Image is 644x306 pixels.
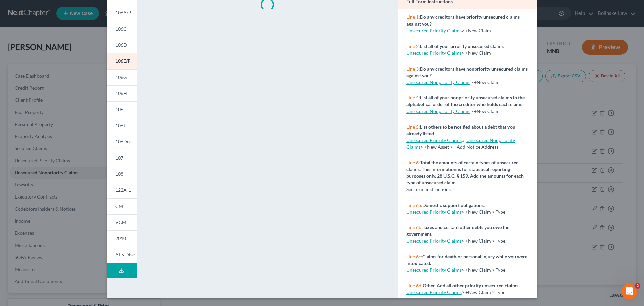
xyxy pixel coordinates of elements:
a: Unsecured Nonpriority Claims [406,108,470,114]
a: Unsecured Priority Claims [406,238,462,244]
a: Unsecured Nonpriority Claims [406,137,515,150]
a: 106A/B [107,5,137,21]
span: 106D [115,42,127,48]
a: 107 [107,150,137,166]
span: VCM [115,219,126,225]
a: Atty Disc [107,247,137,263]
strong: Claims for death or personal injury while you were intoxicated. [406,254,527,266]
span: > +New Claim > Type [462,267,505,273]
strong: Do any creditors have nonpriority unsecured claims against you? [406,66,528,78]
span: > +New Asset > +Add Notice Address [406,137,515,150]
strong: List all of your priority unsecured claims [420,43,504,49]
a: 106C [107,21,137,37]
span: Atty Disc [115,252,135,257]
span: Line 5: [406,124,420,130]
a: CM [107,198,137,214]
a: 106G [107,69,137,85]
strong: Other. Add all other priority unsecured claims. [423,282,519,288]
a: 106D [107,37,137,53]
span: CM [115,203,123,209]
span: Line 6c: [406,254,422,259]
span: 106E/F [115,58,130,64]
a: 108 [107,166,137,182]
span: 106A/B [115,10,131,15]
span: 2010 [115,235,126,241]
strong: List all of your nonpriority unsecured claims in the alphabetical order of the creditor who holds... [406,95,525,107]
span: > +New Claim [470,108,500,114]
span: > +New Claim [462,28,491,33]
span: Line 3: [406,66,420,72]
span: 106G [115,74,127,80]
span: 2 [635,283,640,289]
span: See form instructions [406,186,451,192]
span: > +New Claim > Type [462,289,505,295]
span: 106Dec [115,139,132,144]
span: Line 6d: [406,282,423,288]
span: or [406,137,466,143]
a: Unsecured Priority Claims [406,289,462,295]
span: 106H [115,90,127,96]
span: 106I [115,106,125,112]
a: 106H [107,85,137,101]
a: VCM [107,214,137,230]
span: > +New Claim > Type [462,209,505,215]
span: > +New Claim [470,79,500,85]
a: 106Dec [107,134,137,150]
a: 106J [107,118,137,134]
span: Line 6: [406,160,420,165]
a: 106I [107,101,137,118]
strong: List others to be notified about a debt that you already listed. [406,124,515,136]
strong: Total the amounts of certain types of unsecured claims. This information is for statistical repor... [406,160,524,185]
a: 2010 [107,230,137,247]
span: Line 6a: [406,202,422,208]
span: 108 [115,171,123,177]
a: 106E/F [107,53,137,69]
a: Unsecured Priority Claims [406,137,462,143]
span: 107 [115,155,123,161]
span: Line 4: [406,95,420,100]
span: 106J [115,123,125,128]
a: Unsecured Priority Claims [406,209,462,215]
span: Line 1: [406,14,420,20]
span: 122A-1 [115,187,131,193]
span: > +New Claim [462,50,491,56]
span: Line 6b: [406,224,423,230]
strong: Domestic support obligations. [422,202,485,208]
a: Unsecured Priority Claims [406,267,462,273]
a: Unsecured Priority Claims [406,28,462,33]
strong: Taxes and certain other debts you owe the government. [406,224,509,237]
a: 122A-1 [107,182,137,198]
iframe: Intercom live chat [621,283,637,299]
span: > +New Claim > Type [462,238,505,244]
span: 106C [115,26,127,32]
a: Unsecured Nonpriority Claims [406,79,470,85]
a: Unsecured Priority Claims [406,50,462,56]
strong: Do any creditors have priority unsecured claims against you? [406,14,520,27]
span: Line 2: [406,43,420,49]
